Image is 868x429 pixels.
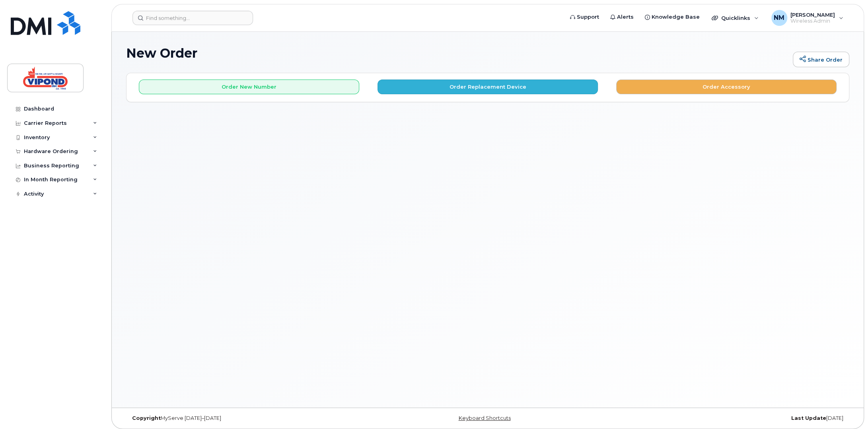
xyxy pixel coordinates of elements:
h1: New Order [126,46,789,60]
button: Order Replacement Device [378,80,598,94]
button: Order New Number [139,80,359,94]
button: Order Accessory [616,80,837,94]
div: MyServe [DATE]–[DATE] [126,415,367,421]
a: Keyboard Shortcuts [458,415,510,421]
strong: Copyright [132,415,161,421]
div: [DATE] [608,415,849,421]
a: Share Order [793,52,849,68]
strong: Last Update [791,415,826,421]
